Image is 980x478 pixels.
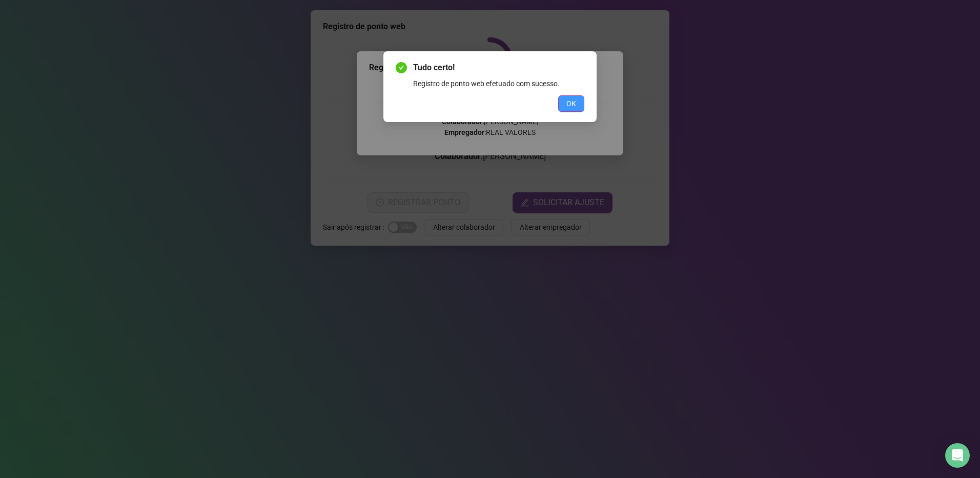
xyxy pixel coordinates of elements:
[413,78,584,89] div: Registro de ponto web efetuado com sucesso.
[945,443,970,468] div: Open Intercom Messenger
[396,62,407,73] span: check-circle
[413,62,584,74] span: Tudo certo!
[558,95,584,112] button: OK
[566,98,576,109] span: OK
